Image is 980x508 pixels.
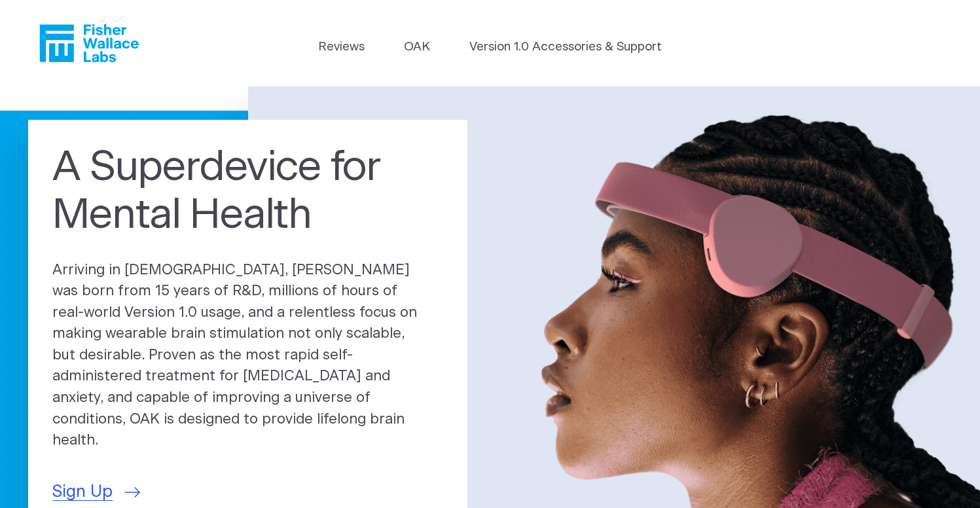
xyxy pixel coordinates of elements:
span: Sign Up [52,480,113,505]
a: Version 1.0 Accessories & Support [469,38,662,56]
a: OAK [404,38,430,56]
a: Fisher Wallace [39,24,139,62]
a: Reviews [318,38,365,56]
a: Sign Up [52,480,140,505]
h1: A Superdevice for Mental Health [52,144,443,240]
p: Arriving in [DEMOGRAPHIC_DATA], [PERSON_NAME] was born from 15 years of R&D, millions of hours of... [52,260,443,452]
